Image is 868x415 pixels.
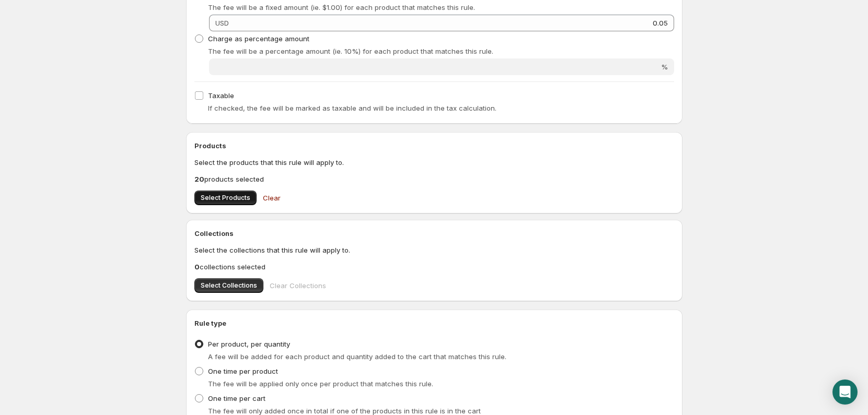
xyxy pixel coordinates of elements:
span: Select Products [201,194,250,202]
p: Select the products that this rule will apply to. [194,157,674,168]
span: One time per cart [208,394,265,402]
p: collections selected [194,262,674,272]
p: products selected [194,174,674,184]
span: The fee will be applied only once per product that matches this rule. [208,380,433,388]
button: Select Products [194,191,257,205]
span: The fee will only added once in total if one of the products in this rule is in the cart [208,407,481,415]
h2: Products [194,140,674,151]
p: The fee will be a percentage amount (ie. 10%) for each product that matches this rule. [208,46,674,56]
span: A fee will be added for each product and quantity added to the cart that matches this rule. [208,352,506,361]
span: Taxable [208,91,234,100]
button: Clear [257,187,287,208]
h2: Rule type [194,318,674,328]
h2: Collections [194,228,674,239]
span: Charge as percentage amount [208,34,309,43]
span: Select Collections [201,281,257,290]
div: Open Intercom Messenger [832,380,858,405]
span: The fee will be a fixed amount (ie. $1.00) for each product that matches this rule. [208,3,475,11]
span: If checked, the fee will be marked as taxable and will be included in the tax calculation. [208,104,496,112]
p: Select the collections that this rule will apply to. [194,245,674,255]
span: Per product, per quantity [208,340,290,348]
button: Select Collections [194,278,263,293]
span: % [661,63,668,71]
span: One time per product [208,367,278,375]
b: 20 [194,175,204,183]
span: USD [215,19,229,27]
b: 0 [194,263,200,271]
span: Clear [263,193,281,203]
